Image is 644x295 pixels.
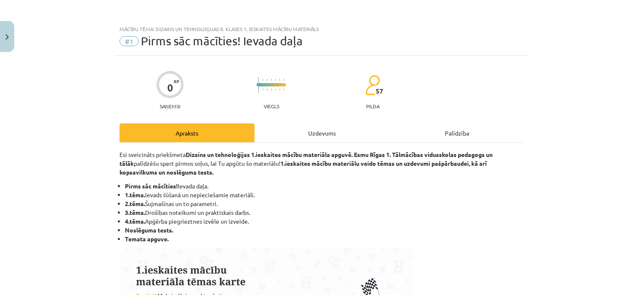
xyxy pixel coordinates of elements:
[125,191,525,199] li: Ievads šūšanā un nepieciešamie materiāli.
[125,217,525,226] li: Apģērba piegrieztnes izvēle un izveide.
[167,82,173,94] div: 0
[141,34,303,48] span: Pirms sāc mācīties! Ievada daļa
[262,89,263,91] img: icon-short-line-57e1e144782c952c97e751825c79c345078a6d821885a25fce030b3d8c18986b.svg
[125,182,525,191] li: Ievada daļa.
[125,226,173,234] b: Noslēguma tests.
[267,89,267,91] img: icon-short-line-57e1e144782c952c97e751825c79c345078a6d821885a25fce030b3d8c18986b.svg
[264,103,279,109] p: Viegls
[125,208,525,217] li: Drošības noteikumi un praktiskais darbs.
[279,89,280,91] img: icon-short-line-57e1e144782c952c97e751825c79c345078a6d821885a25fce030b3d8c18986b.svg
[125,200,145,207] b: 2.tēma.
[262,79,263,81] img: icon-short-line-57e1e144782c952c97e751825c79c345078a6d821885a25fce030b3d8c18986b.svg
[174,79,179,84] span: XP
[125,217,145,225] b: 4.tēma.
[119,150,525,177] p: Esi sveicināts priekšmeta palīdzēšu spert pirmos soļus, lai Tu apgūtu šo materiālu!
[258,77,259,93] img: icon-long-line-d9ea69661e0d244f92f715978eff75569469978d946b2353a9bb055b3ed8787d.svg
[125,209,145,216] b: 3.tēma.
[390,123,525,142] div: Palīdzība
[366,103,379,109] p: pilda
[267,79,267,81] img: icon-short-line-57e1e144782c952c97e751825c79c345078a6d821885a25fce030b3d8c18986b.svg
[125,191,145,198] b: 1.tēma.
[125,199,525,208] li: Šujmašīnas un to parametri.
[279,79,280,81] img: icon-short-line-57e1e144782c952c97e751825c79c345078a6d821885a25fce030b3d8c18986b.svg
[254,123,390,142] div: Uzdevums
[376,87,383,95] span: 57
[125,235,169,243] b: Temata apguve.
[271,79,272,81] img: icon-short-line-57e1e144782c952c97e751825c79c345078a6d821885a25fce030b3d8c18986b.svg
[156,103,184,109] p: Saņemsi
[275,89,276,91] img: icon-short-line-57e1e144782c952c97e751825c79c345078a6d821885a25fce030b3d8c18986b.svg
[275,79,276,81] img: icon-short-line-57e1e144782c952c97e751825c79c345078a6d821885a25fce030b3d8c18986b.svg
[125,182,178,190] b: Pirms sāc mācīties!
[119,151,493,167] strong: Dizains un tehnoloģijas 1.ieskaites mācību materiāla apguvē. Esmu Rīgas 1. Tālmācības vidusskolas...
[283,89,284,91] img: icon-short-line-57e1e144782c952c97e751825c79c345078a6d821885a25fce030b3d8c18986b.svg
[5,34,9,40] img: icon-close-lesson-0947bae3869378f0d4975bcd49f059093ad1ed9edebbc8119c70593378902aed.svg
[119,36,139,46] span: #1
[119,123,254,142] div: Apraksts
[271,89,272,91] img: icon-short-line-57e1e144782c952c97e751825c79c345078a6d821885a25fce030b3d8c18986b.svg
[119,159,487,176] strong: 1.ieskaites mācību materiālu veido tēmas un uzdevumi pašpārbaudei, kā arī kopsavilkums un noslēgu...
[365,75,380,96] img: students-c634bb4e5e11cddfef0936a35e636f08e4e9abd3cc4e673bd6f9a4125e45ecb1.svg
[119,26,525,32] div: Mācību tēma: Dizains un tehnoloģijas 8. klases 1. ieskaites mācību materiāls
[283,79,284,81] img: icon-short-line-57e1e144782c952c97e751825c79c345078a6d821885a25fce030b3d8c18986b.svg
